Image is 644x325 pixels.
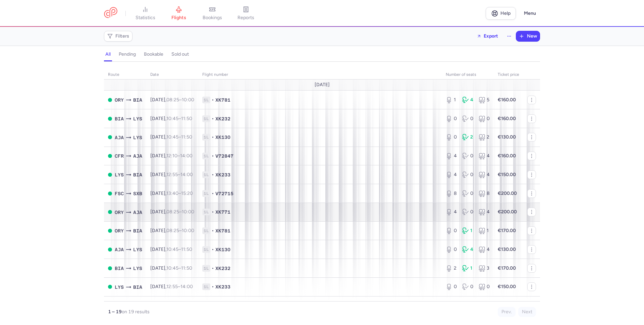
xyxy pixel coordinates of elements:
span: XK781 [215,97,230,103]
strong: €130.00 [498,247,516,252]
span: – [166,116,192,121]
span: XK233 [215,283,230,290]
strong: €130.00 [498,134,516,140]
div: 1 [479,227,490,234]
time: 10:45 [166,247,178,252]
span: LYS [133,134,142,141]
button: Next [518,307,536,317]
span: AJA [115,134,124,141]
div: 8 [479,190,490,197]
div: 1 [462,227,473,234]
time: 10:45 [166,134,178,140]
span: LYS [115,283,124,291]
span: [DATE], [150,97,194,103]
div: 0 [462,283,473,290]
div: 4 [446,171,457,178]
div: 0 [462,190,473,197]
div: 4 [479,171,490,178]
span: • [212,153,214,159]
div: 0 [446,283,457,290]
span: • [212,171,214,178]
div: 4 [462,246,473,253]
strong: €200.00 [498,191,517,196]
span: XK130 [215,246,230,253]
strong: €170.00 [498,228,516,233]
div: 8 [446,190,457,197]
button: Filters [104,31,132,41]
time: 11:50 [181,247,192,252]
div: 0 [446,115,457,122]
span: BIA [115,265,124,272]
span: [DATE], [150,153,193,159]
div: 0 [462,153,473,159]
span: 1L [202,134,210,141]
th: route [104,70,146,80]
span: [DATE], [150,116,192,121]
span: [DATE], [150,265,192,271]
a: Help [486,7,516,20]
span: BIA [133,227,142,234]
time: 08:25 [166,228,179,233]
h4: pending [119,51,136,57]
div: 3 [479,265,490,272]
span: • [212,115,214,122]
span: LYS [133,246,142,253]
span: flights [171,15,186,21]
span: XK130 [215,134,230,141]
time: 14:00 [180,284,193,289]
time: 10:00 [182,97,194,103]
time: 11:50 [181,265,192,271]
span: ORY [115,209,124,216]
time: 10:45 [166,116,178,121]
span: • [212,209,214,215]
div: 4 [462,97,473,103]
div: 4 [446,209,457,215]
span: – [166,284,193,289]
span: ORY [115,96,124,104]
div: 0 [462,171,473,178]
time: 10:45 [166,265,178,271]
span: • [212,227,214,234]
th: Ticket price [494,70,523,80]
div: 0 [446,227,457,234]
span: XK771 [215,209,230,215]
span: bookings [203,15,222,21]
span: – [166,228,194,233]
span: XK781 [215,227,230,234]
div: 4 [479,246,490,253]
div: 2 [462,134,473,141]
time: 08:25 [166,97,179,103]
th: date [146,70,198,80]
strong: €160.00 [498,97,516,103]
time: 11:50 [181,116,192,121]
span: BIA [115,115,124,122]
th: number of seats [442,70,494,80]
div: 2 [479,134,490,141]
a: flights [162,6,196,21]
div: 1 [446,97,457,103]
span: BIA [133,171,142,178]
span: 1L [202,283,210,290]
span: • [212,97,214,103]
span: Help [500,11,511,16]
h4: bookable [144,51,163,57]
div: 4 [479,209,490,215]
span: AJA [115,246,124,253]
div: 2 [446,265,457,272]
span: BIA [133,96,142,104]
span: FSC [115,190,124,197]
div: 0 [479,283,490,290]
span: XK232 [215,115,230,122]
span: – [166,134,192,140]
a: CitizenPlane red outlined logo [104,7,117,19]
span: LYS [115,171,124,178]
span: • [212,190,214,197]
span: 1L [202,115,210,122]
time: 11:50 [181,134,192,140]
span: [DATE], [150,284,193,289]
time: 15:20 [181,191,193,196]
span: BIA [133,283,142,291]
span: XK232 [215,265,230,272]
span: • [212,246,214,253]
time: 14:00 [180,153,193,159]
